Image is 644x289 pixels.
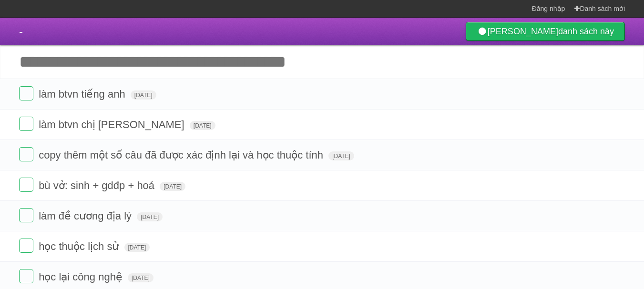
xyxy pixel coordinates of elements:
[466,22,625,41] a: [PERSON_NAME]danh sách này
[532,5,565,12] font: Đăng nhập
[19,117,33,131] label: Xong
[39,179,154,191] font: bù vở: sinh + gdđp + hoá
[332,153,350,159] font: [DATE]
[128,244,146,251] font: [DATE]
[39,271,123,283] font: học lại công nghệ
[580,5,625,12] font: Danh sách mới
[39,149,323,161] font: copy thêm một số câu đã được xác định lại và học thuộc tính
[39,240,119,252] font: học thuộc lịch sử
[164,183,182,190] font: [DATE]
[19,239,33,253] label: Xong
[194,122,212,129] font: [DATE]
[19,147,33,161] label: Xong
[39,88,125,100] font: làm btvn tiếng anh
[19,208,33,222] label: Xong
[132,275,150,281] font: [DATE]
[488,27,558,36] font: [PERSON_NAME]
[558,27,614,36] font: danh sách này
[141,214,159,220] font: [DATE]
[19,86,33,100] label: Xong
[39,210,132,222] font: làm đề cương địa lý
[19,25,23,38] font: -
[19,269,33,283] label: Xong
[19,178,33,192] label: Xong
[134,92,153,99] font: [DATE]
[39,119,184,130] font: làm btvn chị [PERSON_NAME]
